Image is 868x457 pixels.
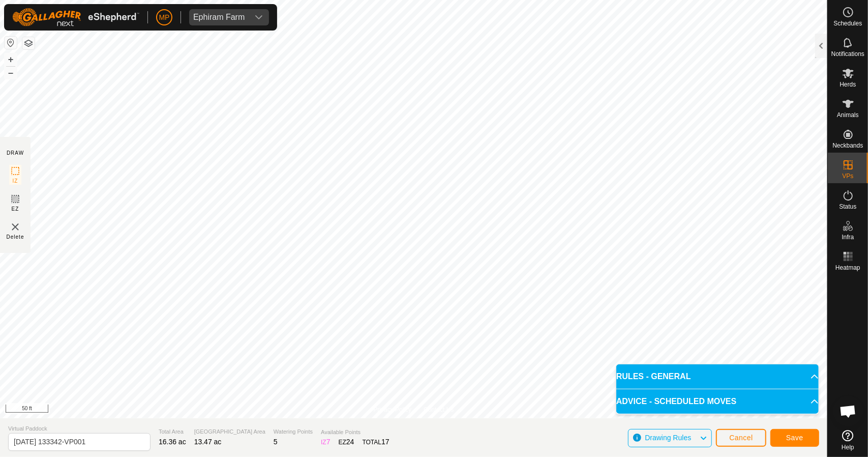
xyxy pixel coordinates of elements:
p-accordion-header: RULES - GENERAL [616,364,819,389]
span: 17 [381,438,390,446]
span: Total Area [159,427,186,436]
a: Help [828,426,868,454]
span: Help [842,444,854,450]
span: Virtual Paddock [8,424,151,433]
p-accordion-header: ADVICE - SCHEDULED MOVES [616,389,819,414]
span: Delete [7,233,24,241]
a: Privacy Policy [373,405,411,414]
span: MP [159,12,170,23]
span: Ephiram Farm [189,9,249,25]
span: Available Points [321,428,390,437]
span: EZ [12,205,19,213]
button: Map Layers [22,37,35,49]
button: – [5,67,17,79]
span: Neckbands [832,142,863,149]
span: RULES - GENERAL [616,370,691,383]
span: IZ [13,177,18,185]
span: 24 [346,438,354,446]
button: Save [770,429,819,447]
div: dropdown trigger [249,9,269,25]
span: Cancel [729,434,753,442]
span: Schedules [833,20,862,26]
button: + [5,53,17,66]
span: Herds [840,81,856,88]
span: Save [786,434,803,442]
span: [GEOGRAPHIC_DATA] Area [194,427,265,436]
span: 16.36 ac [159,438,186,446]
div: Open chat [833,396,863,426]
span: ADVICE - SCHEDULED MOVES [616,395,736,408]
span: VPs [842,173,853,179]
img: VP [9,221,21,233]
span: Watering Points [274,427,313,436]
button: Reset Map [5,37,17,49]
div: DRAW [7,149,24,157]
span: Infra [842,234,854,240]
span: Animals [837,112,859,118]
span: Drawing Rules [645,434,691,442]
span: 13.47 ac [194,438,222,446]
span: 7 [326,438,331,446]
button: Cancel [716,429,766,447]
span: Heatmap [835,265,860,271]
div: TOTAL [363,437,390,447]
div: EZ [339,437,354,447]
div: Ephiram Farm [193,13,245,21]
div: IZ [321,437,330,447]
span: Notifications [831,51,864,57]
span: 5 [274,438,278,446]
span: Status [839,204,856,210]
img: Gallagher Logo [12,8,139,26]
a: Contact Us [424,405,454,414]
